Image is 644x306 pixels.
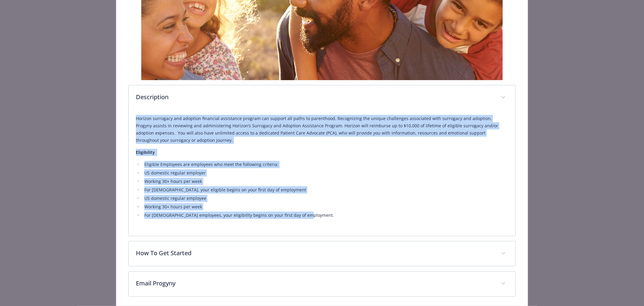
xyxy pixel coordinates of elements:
div: How To Get Started [129,241,515,266]
li: Working 30+ hours per week [143,203,508,210]
div: Description [129,85,515,110]
p: How To Get Started [136,249,494,258]
p: Horizon surrogacy and adoption financial assistance program can support all paths to parenthood. ... [136,115,508,144]
p: Description [136,93,494,102]
p: Email Progyny [136,279,494,288]
li: US domestic regular employer [143,169,508,177]
div: Email Progyny [129,272,515,296]
div: Description [129,110,515,236]
li: For [DEMOGRAPHIC_DATA] employees, your eligibility begins on your first day of employment. [143,212,508,219]
li: US domestic regular employee [143,195,508,202]
li: For [DEMOGRAPHIC_DATA], your eligible begins on your first day of employment [143,186,508,194]
strong: Eligibility [136,149,155,155]
li: Eligible Employees are employees who meet the following criteria: [143,161,508,168]
li: Working 30+ hours per week [143,178,508,185]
